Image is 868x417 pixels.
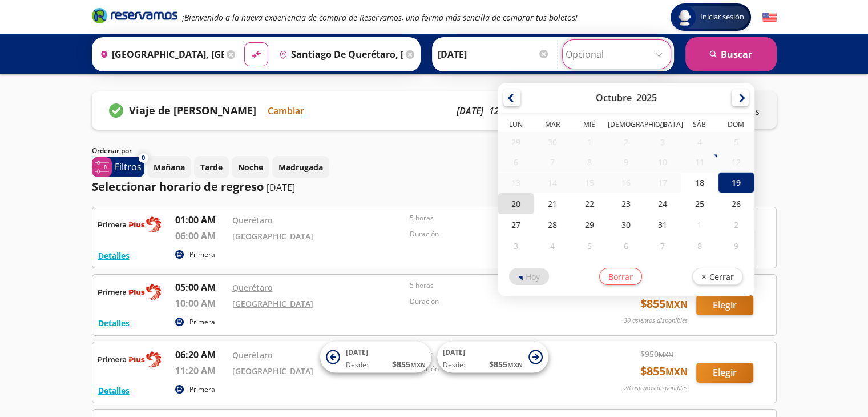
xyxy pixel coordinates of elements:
span: Desde: [346,360,368,370]
th: Domingo [718,119,754,132]
span: $ 950 [640,348,673,360]
input: Elegir Fecha [438,40,550,69]
span: 0 [142,153,145,163]
a: [GEOGRAPHIC_DATA] [232,366,313,376]
p: 28 asientos disponibles [624,383,688,393]
p: 5 horas [410,280,582,291]
p: 06:00 AM [175,229,227,243]
p: [DATE] [457,104,483,118]
button: Detalles [98,250,130,262]
p: Madrugada [278,161,323,173]
p: Tarde [200,161,223,173]
div: 12-Oct-25 [718,152,754,172]
div: 05-Oct-25 [718,132,754,152]
div: 18-Oct-25 [681,172,718,193]
button: 0Filtros [92,157,144,177]
p: 05:00 AM [175,280,227,294]
div: 22-Oct-25 [571,193,608,214]
div: 09-Oct-25 [608,152,644,172]
a: [GEOGRAPHIC_DATA] [232,231,313,242]
div: 27-Oct-25 [498,214,534,235]
div: 16-Oct-25 [608,173,644,193]
p: 06:20 AM [175,348,227,362]
div: 26-Oct-25 [718,193,754,214]
button: Detalles [98,317,130,329]
button: Hoy [509,268,549,285]
div: 08-Oct-25 [571,152,608,172]
a: Querétaro [232,282,273,293]
div: 19-Oct-25 [718,172,754,193]
p: 11:20 AM [175,364,227,378]
div: 04-Nov-25 [534,235,571,256]
p: Mañana [154,161,185,173]
div: 01-Oct-25 [571,132,608,152]
div: 02-Oct-25 [608,132,644,152]
em: ¡Bienvenido a la nueva experiencia de compra de Reservamos, una forma más sencilla de comprar tus... [182,12,578,23]
div: 02-Nov-25 [718,214,754,235]
small: MXN [659,350,673,359]
div: 08-Nov-25 [681,235,718,256]
img: RESERVAMOS [98,213,161,236]
p: 5 horas [410,213,582,223]
div: 29-Sep-25 [498,132,534,152]
a: Querétaro [232,350,273,360]
div: 15-Oct-25 [571,173,608,193]
span: [DATE] [346,347,368,357]
span: $ 855 [392,358,426,370]
button: Madrugada [272,156,329,178]
th: Miércoles [571,119,608,132]
button: Elegir [696,363,753,383]
div: 01-Nov-25 [681,214,718,235]
div: 29-Oct-25 [571,214,608,235]
button: [DATE]Desde:$855MXN [437,342,548,373]
button: [DATE]Desde:$855MXN [320,342,431,373]
button: Mañana [147,156,191,178]
button: Detalles [98,384,130,396]
a: [GEOGRAPHIC_DATA] [232,298,313,309]
div: 07-Nov-25 [644,235,681,256]
p: Primera [189,317,215,327]
span: Iniciar sesión [696,11,749,23]
th: Lunes [498,119,534,132]
span: $ 855 [640,295,688,312]
div: 04-Oct-25 [681,132,718,152]
th: Jueves [608,119,644,132]
img: RESERVAMOS [98,348,161,371]
div: Octubre [596,91,632,104]
div: 21-Oct-25 [534,193,571,214]
small: MXN [507,360,523,369]
p: Primera [189,250,215,260]
a: Brand Logo [92,7,177,27]
p: 01:00 AM [175,213,227,227]
a: Querétaro [232,215,273,226]
div: 11-Oct-25 [681,152,718,172]
button: English [762,10,777,25]
img: RESERVAMOS [98,280,161,303]
button: Noche [232,156,269,178]
div: 14-Oct-25 [534,173,571,193]
i: Brand Logo [92,7,177,24]
button: Elegir [696,295,753,315]
div: 09-Nov-25 [718,235,754,256]
small: MXN [665,298,688,311]
p: 10:00 AM [175,296,227,310]
div: 30-Oct-25 [608,214,644,235]
p: 30 asientos disponibles [624,316,688,326]
span: $ 855 [640,363,688,380]
p: Primera [189,384,215,395]
div: 03-Oct-25 [644,132,681,152]
div: 06-Nov-25 [608,235,644,256]
div: 24-Oct-25 [644,193,681,214]
th: Viernes [644,119,681,132]
div: 2025 [636,91,657,104]
button: Cerrar [692,268,743,285]
div: 03-Nov-25 [498,235,534,256]
div: 05-Nov-25 [571,235,608,256]
div: 06-Oct-25 [498,152,534,172]
button: Buscar [685,37,777,71]
small: MXN [410,360,426,369]
div: 30-Sep-25 [534,132,571,152]
div: 28-Oct-25 [534,214,571,235]
div: 23-Oct-25 [608,193,644,214]
div: 10-Oct-25 [644,152,681,172]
